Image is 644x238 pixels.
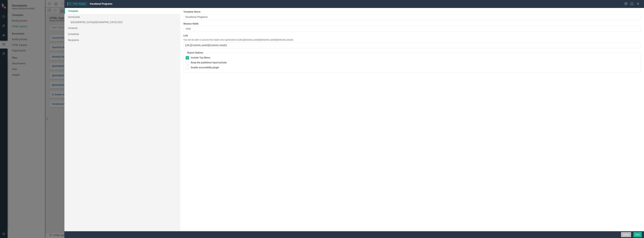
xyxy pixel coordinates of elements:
[191,61,227,64] div: Keep the published report private
[67,2,87,5] span: HTML Template
[183,39,293,42] span: You will be able to access this report once generated at [URL][DOMAIN_NAME][DOMAIN_NAME][DOMAIN_N...
[64,25,180,31] a: Contents
[191,66,219,69] div: Enable accessibility plugin
[90,2,112,5] span: Vocational Programs
[64,14,180,20] a: Scorecards
[186,51,205,55] legend: Report Options
[64,8,180,14] a: Template
[191,56,210,59] div: Include Top Menu
[183,10,641,14] label: Template Name
[64,31,180,37] a: Schedules
[633,232,642,237] button: Save
[64,37,180,43] a: Recipients
[183,22,641,26] label: Window Width
[183,34,641,37] label: Link
[621,232,631,237] button: Cancel
[64,20,180,25] a: [GEOGRAPHIC_DATA]-[GEOGRAPHIC_DATA] 2025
